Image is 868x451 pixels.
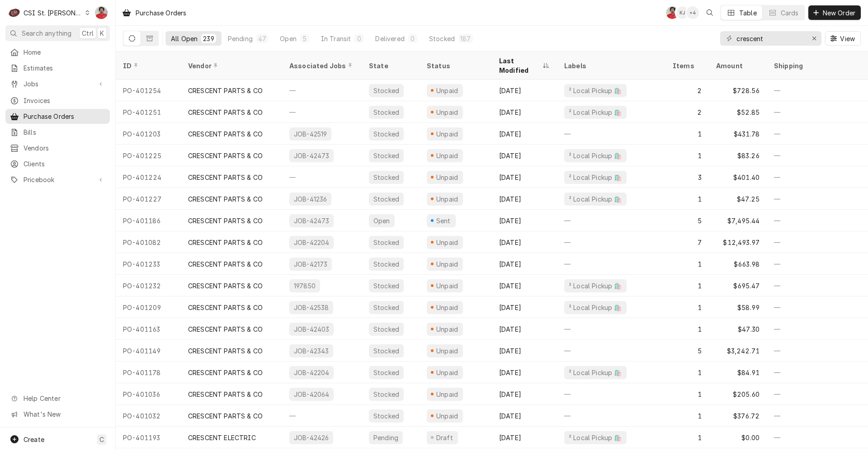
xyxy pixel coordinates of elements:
div: Unpaid [435,390,459,399]
div: — [767,101,868,123]
div: Nicholas Faubert's Avatar [95,6,108,19]
div: $695.47 [709,275,767,296]
a: Purchase Orders [5,109,110,124]
div: $401.40 [709,166,767,188]
div: 1 [665,253,709,275]
div: Draft [435,433,454,442]
div: CRESCENT PARTS & CO [188,303,263,312]
div: Unpaid [435,303,459,312]
div: [DATE] [492,275,557,296]
div: Stocked [373,86,400,95]
div: $0.00 [709,427,767,448]
div: [DATE] [492,166,557,188]
div: PO-401178 [116,362,181,383]
div: [DATE] [492,362,557,383]
div: — [767,123,868,145]
div: CRESCENT PARTS & CO [188,238,263,247]
div: PO-401193 [116,427,181,448]
div: All Open [171,34,198,43]
div: 5 [665,340,709,362]
div: Stocked [373,390,400,399]
div: Pending [228,34,253,43]
button: Search anythingCtrlK [5,25,110,41]
div: ² Local Pickup 🛍️ [568,108,623,117]
div: ² Local Pickup 🛍️ [568,303,623,312]
div: CRESCENT PARTS & CO [188,390,263,399]
div: Unpaid [435,324,459,334]
div: 1 [665,405,709,427]
div: Stocked [373,259,400,269]
div: PO-401209 [116,296,181,318]
span: K [100,28,104,38]
div: $84.91 [709,362,767,383]
input: Keyword search [736,31,804,46]
div: Stocked [373,281,400,291]
button: Open search [703,5,717,20]
div: Stocked [373,303,400,312]
div: $12,493.97 [709,231,767,253]
div: NF [666,6,679,19]
div: $7,495.44 [709,210,767,231]
div: ² Local Pickup 🛍️ [568,194,623,204]
div: $376.72 [709,405,767,427]
div: [DATE] [492,318,557,340]
div: Stocked [373,346,400,356]
div: Stocked [373,173,400,182]
div: JOB-42204 [293,368,330,377]
div: 2 [665,101,709,123]
div: Unpaid [435,194,459,204]
div: — [557,405,665,427]
div: CRESCENT PARTS & CO [188,216,263,225]
button: New Order [808,5,861,20]
div: $83.26 [709,145,767,166]
div: 1 [665,383,709,405]
div: JOB-42064 [293,390,330,399]
a: Go to Help Center [5,391,110,406]
div: NF [95,6,108,19]
div: Unpaid [435,346,459,356]
div: CRESCENT PARTS & CO [188,173,263,182]
div: Unpaid [435,368,459,377]
span: Clients [24,159,105,169]
div: JOB-42426 [293,433,330,442]
div: — [282,405,362,427]
a: Bills [5,125,110,140]
div: [DATE] [492,231,557,253]
div: JOB-42473 [293,151,330,160]
div: — [767,231,868,253]
div: JOB-42519 [293,129,328,139]
div: Open [280,34,297,43]
div: — [767,383,868,405]
div: Nicholas Faubert's Avatar [666,6,679,19]
div: $52.85 [709,101,767,123]
div: — [767,427,868,448]
span: C [99,435,104,444]
div: — [557,318,665,340]
div: — [767,275,868,296]
div: 5 [302,34,307,43]
div: Stocked [373,194,400,204]
div: Table [739,8,757,18]
div: PO-401032 [116,405,181,427]
div: + 4 [686,6,699,19]
div: $47.25 [709,188,767,210]
div: 1 [665,427,709,448]
div: — [767,188,868,210]
div: 197850 [293,281,316,291]
div: Delivered [375,34,404,43]
div: — [767,296,868,318]
div: 1 [665,362,709,383]
div: CSI St. Louis's Avatar [8,6,21,19]
div: C [8,6,21,19]
div: 47 [258,34,266,43]
div: [DATE] [492,188,557,210]
a: Home [5,45,110,60]
span: Ctrl [82,28,94,38]
div: Stocked [373,411,400,421]
div: [DATE] [492,340,557,362]
div: PO-401082 [116,231,181,253]
a: Go to What's New [5,407,110,422]
div: Associated Jobs [289,61,354,70]
div: PO-401203 [116,123,181,145]
div: [DATE] [492,296,557,318]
